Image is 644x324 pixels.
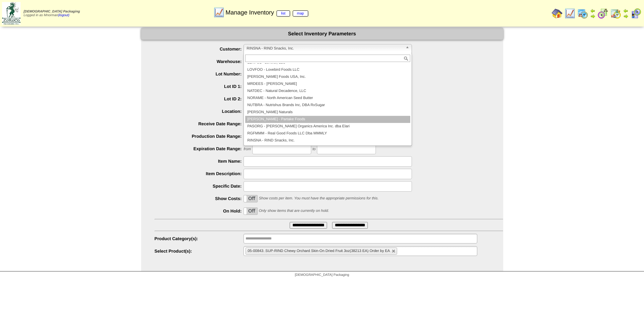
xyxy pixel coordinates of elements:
[245,88,410,95] li: NATDEC - Natural Decadence, LLC
[248,249,390,253] span: 05-00843: SUP-RIND Chewy Orchard Skin-On Dried Fruit 3oz(38213 EA) Order by EA
[245,95,410,102] li: NORAME - North American Seed Butter
[577,8,588,19] img: calendarprod.gif
[598,8,608,19] img: calendarblend.gif
[2,2,21,25] img: zoroco-logo-small.webp
[141,28,503,40] div: Select Inventory Parameters
[313,147,316,151] span: to
[247,44,403,53] span: RINSNA - RIND Snacks, Inc.
[58,13,69,17] a: (logout)
[244,208,257,215] label: Off
[24,10,80,13] span: [DEMOGRAPHIC_DATA] Packaging
[244,147,251,151] span: from
[631,8,641,19] img: calendarcustomer.gif
[259,196,379,200] span: Show costs per item. You must have the appropriate permissions for this.
[155,109,244,114] label: Location:
[155,236,244,241] label: Product Category(s):
[293,10,309,17] a: map
[155,184,244,189] label: Specific Date:
[245,73,410,80] li: [PERSON_NAME] Foods USA, Inc.
[245,116,410,123] li: [PERSON_NAME] - Partake Foods
[245,66,410,73] li: LOVFOO - Lovebird Foods LLC
[244,195,257,202] label: Off
[155,171,244,176] label: Item Description:
[155,96,244,101] label: Lot ID 2:
[610,8,621,19] img: calendarinout.gif
[155,59,244,64] label: Warehouse:
[155,146,244,151] label: Expiration Date Range:
[155,159,244,164] label: Item Name:
[245,102,410,109] li: NUTBRA - Nutrishus Brands Inc, DBA RxSugar
[552,8,562,19] img: home.gif
[565,8,575,19] img: line_graph.gif
[244,195,258,202] div: OnOff
[214,7,224,18] img: line_graph.gif
[245,130,410,137] li: RGFMMM - Real Good Foods LLC Dba MMMLY
[245,123,410,130] li: PASORG - [PERSON_NAME] Organics America Inc. dba Elari
[155,71,244,76] label: Lot Number:
[245,137,410,144] li: RINSNA - RIND Snacks, Inc.
[155,208,244,214] label: On Hold:
[277,10,290,17] a: list
[155,196,244,201] label: Show Costs:
[295,273,349,277] span: [DEMOGRAPHIC_DATA] Packaging
[623,8,629,13] img: arrowleft.gif
[245,80,410,88] li: MRDEES - [PERSON_NAME]
[24,10,80,17] span: Logged in as Mnorman
[155,121,244,126] label: Receive Date Range:
[155,46,244,52] label: Customer:
[155,249,244,254] label: Select Product(s):
[244,207,258,215] div: OnOff
[225,9,308,16] span: Manage Inventory
[590,8,595,13] img: arrowleft.gif
[155,134,244,139] label: Production Date Range:
[155,84,244,89] label: Lot ID 1:
[259,209,329,213] span: Only show items that are currently on hold.
[590,13,595,19] img: arrowright.gif
[245,109,410,116] li: [PERSON_NAME] Naturals
[623,13,629,19] img: arrowright.gif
